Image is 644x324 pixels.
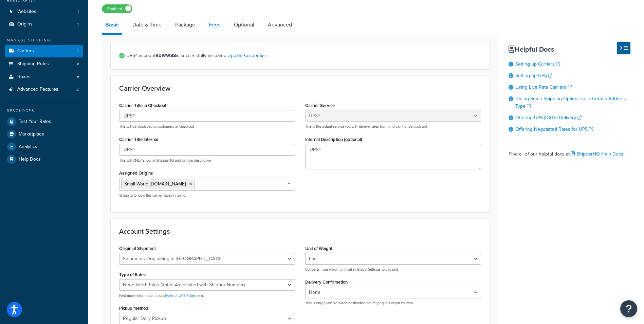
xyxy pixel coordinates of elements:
a: Using Live Rate Carriers [515,84,572,91]
p: Shipping Origins this carrier gives rates for [119,193,295,198]
a: Advanced Features2 [5,83,83,96]
label: Carrier Title Internal [119,137,158,142]
a: Optional [231,17,258,33]
label: Internal Description (optional) [305,137,362,142]
textarea: UPS® [305,144,481,169]
span: Websites [17,9,36,15]
h3: Carrier Overview [119,85,481,92]
p: This is the actual service you will retrieve rates from and can not be updated [305,124,481,129]
a: Analytics [5,141,83,153]
span: Advanced Features [17,87,58,92]
a: Boxes [5,71,83,83]
label: Origin of Shipment [119,246,156,251]
label: Carrier Service [305,103,335,108]
a: Offering UPS [DATE] Delivery [515,114,582,121]
a: Marketplace [5,128,83,140]
div: Resources [5,108,83,114]
li: Carriers [5,45,83,57]
a: Setting up UPS [515,72,552,79]
strong: 90WW88 [155,52,176,59]
span: UPS® account is successfully validated. [126,51,481,60]
a: ShipperHQ Help Docs [571,150,623,158]
a: Setting up Carriers [515,60,560,68]
button: Open Resource Center [620,300,637,317]
span: Marketplace [19,131,44,137]
label: Carrier Title in Checkout [119,103,168,108]
a: Update Credentials [227,52,268,59]
span: 3 [76,48,79,54]
label: Unit of Weight [305,246,332,251]
a: Date & Time [129,17,165,33]
span: Carriers [17,48,34,54]
span: Small World [DOMAIN_NAME] [124,180,186,187]
span: Help Docs [19,157,41,162]
a: Fees [205,17,224,33]
a: Websites1 [5,5,83,18]
li: Advanced Features [5,83,83,96]
div: Find all of our helpful docs at: [509,144,630,159]
li: Websites [5,5,83,18]
a: Hiding Some Shipping Options for a Certain Address Type [515,95,626,110]
a: Shipping Rules [5,58,83,70]
span: Origins [17,21,33,27]
p: This will ONLY show in ShipperHQ and can be descriptive [119,158,295,163]
h3: Account Settings [119,228,481,235]
p: This will be displayed to customers at checkout [119,124,295,129]
label: Pickup method [119,306,148,311]
p: This is only available when destination country equals origin country [305,301,481,306]
div: Manage Shipping [5,37,83,43]
a: Carriers3 [5,45,83,57]
a: Advanced [264,17,295,33]
h3: Helpful Docs [509,46,630,53]
li: Origins [5,18,83,31]
label: Type of Rates [119,272,146,277]
span: Boxes [17,74,31,80]
a: Types of UPS Rates [164,293,196,298]
button: Hide Help Docs [617,42,630,54]
label: Delivery Confirmation [305,280,348,285]
span: Analytics [19,144,37,150]
label: Enabled [102,5,132,13]
a: Origins1 [5,18,83,31]
p: Find more information about here. [119,293,295,298]
span: 1 [77,21,79,27]
a: Package [172,17,199,33]
a: Help Docs [5,153,83,165]
span: Shipping Rules [17,61,49,67]
span: 1 [77,9,79,15]
a: Basic [102,17,122,35]
span: Test Your Rates [19,119,51,125]
p: Converts from weight unit set in Global Settings to this unit [305,267,481,272]
label: Assigned Origins [119,170,153,176]
a: Offering Negotiated Rates for UPS [515,126,593,133]
a: Test Your Rates [5,115,83,128]
span: 2 [76,87,79,92]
